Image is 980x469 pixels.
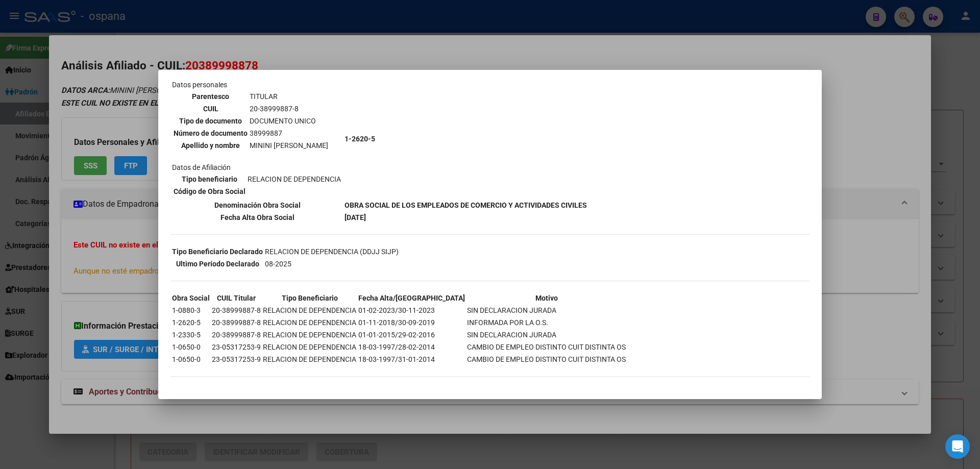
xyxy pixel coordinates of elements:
td: DOCUMENTO UNICO [249,115,329,127]
th: Fecha Alta Obra Social [171,212,343,223]
td: INFORMADA POR LA O.S. [467,317,626,328]
td: TITULAR [249,91,329,102]
td: 23-05317253-9 [211,341,261,353]
td: SIN DECLARACION JURADA [467,329,626,340]
td: RELACION DE DEPENDENCIA [262,341,357,353]
td: CAMBIO DE EMPLEO DISTINTO CUIT DISTINTA OS [467,341,626,353]
th: CUIL Titular [211,292,261,304]
td: RELACION DE DEPENDENCIA [262,329,357,340]
td: 1-0880-3 [171,305,210,316]
td: 1-2330-5 [171,329,210,340]
b: [DATE] [345,213,366,221]
b: OBRA SOCIAL DE LOS EMPLEADOS DE COMERCIO Y ACTIVIDADES CIVILES [345,201,587,209]
td: 23-05317253-9 [211,354,261,365]
td: RELACION DE DEPENDENCIA [247,174,341,185]
td: 1-0650-0 [171,354,210,365]
td: 01-01-2015/29-02-2016 [358,329,465,340]
th: Motivo [467,292,626,304]
th: Tipo beneficiario [173,174,246,185]
div: Open Intercom Messenger [945,434,970,459]
td: 01-11-2018/30-09-2019 [358,317,465,328]
td: 08-2025 [264,258,399,269]
th: Obra Social [171,292,210,304]
td: 1-2620-5 [171,317,210,328]
td: Datos personales Datos de Afiliación [171,79,343,199]
th: Tipo Beneficiario Declarado [171,246,263,257]
th: Ultimo Período Declarado [171,258,263,269]
td: RELACION DE DEPENDENCIA [262,305,357,316]
th: Parentesco [173,91,248,102]
th: Tipo de documento [173,115,248,127]
td: MININI [PERSON_NAME] [249,140,329,151]
td: RELACION DE DEPENDENCIA [262,354,357,365]
td: 20-38999887-8 [211,305,261,316]
td: 01-02-2023/30-11-2023 [358,305,465,316]
td: 18-03-1997/28-02-2014 [358,341,465,353]
td: 18-03-1997/31-01-2014 [358,354,465,365]
td: 38999887 [249,128,329,139]
th: Tipo Beneficiario [262,292,357,304]
td: RELACION DE DEPENDENCIA (DDJJ SIJP) [264,246,399,257]
th: Apellido y nombre [173,140,248,151]
th: Código de Obra Social [173,186,246,197]
td: RELACION DE DEPENDENCIA [262,317,357,328]
b: 1-2620-5 [345,135,375,143]
td: 1-0650-0 [171,341,210,353]
td: SIN DECLARACION JURADA [467,305,626,316]
th: Número de documento [173,128,248,139]
td: 20-38999887-8 [211,317,261,328]
th: Denominación Obra Social [171,200,343,211]
td: 20-38999887-8 [211,329,261,340]
th: Fecha Alta/[GEOGRAPHIC_DATA] [358,292,465,304]
td: CAMBIO DE EMPLEO DISTINTO CUIT DISTINTA OS [467,354,626,365]
td: 20-38999887-8 [249,103,329,114]
th: CUIL [173,103,248,114]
